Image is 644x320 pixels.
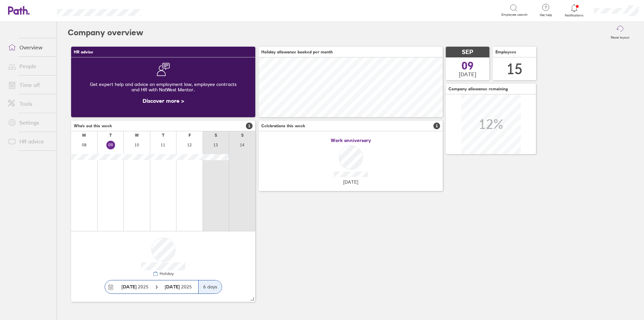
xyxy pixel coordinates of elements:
[261,124,305,128] span: Celebrations this week
[459,71,476,77] span: [DATE]
[135,133,139,138] div: W
[506,60,523,78] div: 15
[3,41,57,54] a: Overview
[331,138,371,143] span: Work anniversary
[158,271,174,276] div: Holiday
[215,133,217,138] div: S
[198,280,222,293] div: 6 days
[495,50,516,54] span: Employees
[607,22,633,43] button: Reset layout
[68,22,143,43] h2: Company overview
[607,34,633,40] label: Reset layout
[165,284,192,289] span: 2025
[343,179,358,185] span: [DATE]
[3,59,57,73] a: People
[448,87,508,91] span: Company allowance remaining
[462,60,474,71] span: 09
[3,97,57,110] a: Tools
[121,284,137,290] strong: [DATE]
[189,133,191,138] div: F
[74,124,112,128] span: Who's out this week
[121,284,149,289] span: 2025
[3,116,57,129] a: Settings
[563,3,585,17] a: Notifications
[159,7,176,13] div: Search
[261,50,333,54] span: Holiday allowance booked per month
[162,133,164,138] div: T
[501,13,528,17] span: Employee search
[535,13,557,17] span: Get help
[246,123,253,129] span: 1
[165,284,181,290] strong: [DATE]
[74,50,93,54] span: HR advice
[143,97,184,104] a: Discover more >
[109,133,112,138] div: T
[462,49,473,56] span: SEP
[433,123,440,129] span: 1
[3,78,57,92] a: Time off
[76,76,250,98] div: Get expert help and advice on employment law, employee contracts and HR with NatWest Mentor.
[563,13,585,17] span: Notifications
[3,135,57,148] a: HR advice
[241,133,244,138] div: S
[82,133,86,138] div: M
